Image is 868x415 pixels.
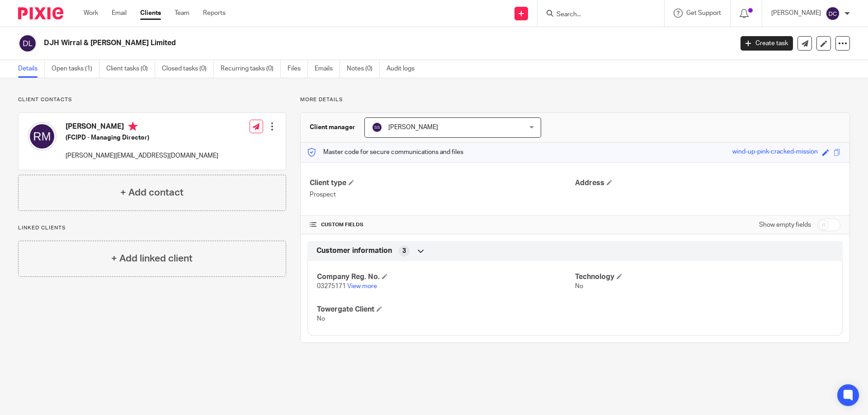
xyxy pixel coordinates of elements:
span: No [317,316,325,322]
a: Details [18,60,45,78]
h4: + Add linked client [111,252,193,266]
h4: Address [575,178,840,188]
h4: Technology [575,272,833,282]
h2: DJH Wirral & [PERSON_NAME] Limited [44,38,590,48]
h4: CUSTOM FIELDS [310,221,575,228]
p: Linked clients [18,224,286,232]
h5: (FCIPD - Managing Director) [66,133,218,142]
a: Open tasks (1) [52,60,99,78]
p: More details [300,96,850,103]
p: Prospect [310,190,575,199]
a: Work [84,9,98,18]
input: Search [556,11,637,19]
span: Customer information [316,246,392,256]
a: Client tasks (0) [106,60,155,78]
a: Team [175,9,189,18]
p: Master code for secure communications and files [307,148,463,157]
img: svg%3E [28,122,57,151]
a: Files [288,60,308,78]
img: svg%3E [372,122,382,133]
p: Client contacts [18,96,286,103]
a: Recurring tasks (0) [221,60,281,78]
span: 03275171 [317,283,346,289]
h4: [PERSON_NAME] [66,122,218,133]
a: Audit logs [387,60,421,78]
h3: Client manager [310,123,355,132]
h4: Towergate Client [317,305,575,314]
label: Show empty fields [759,220,811,229]
a: Emails [315,60,340,78]
a: Create task [741,36,793,51]
a: Reports [203,9,226,18]
p: [PERSON_NAME] [771,9,821,18]
a: Closed tasks (0) [162,60,214,78]
span: [PERSON_NAME] [388,124,438,131]
img: Pixie [18,7,63,19]
h4: Client type [310,178,575,188]
a: Notes (0) [347,60,380,78]
p: [PERSON_NAME][EMAIL_ADDRESS][DOMAIN_NAME] [66,151,218,160]
span: 3 [402,247,406,256]
img: svg%3E [18,34,37,53]
a: Clients [140,9,161,18]
a: View more [347,283,377,289]
span: Get Support [686,10,721,16]
h4: + Add contact [120,186,184,200]
h4: Company Reg. No. [317,272,575,282]
i: Primary [128,122,137,131]
img: svg%3E [826,6,840,21]
span: No [575,283,583,289]
div: wind-up-pink-cracked-mission [732,147,818,158]
a: Email [112,9,127,18]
